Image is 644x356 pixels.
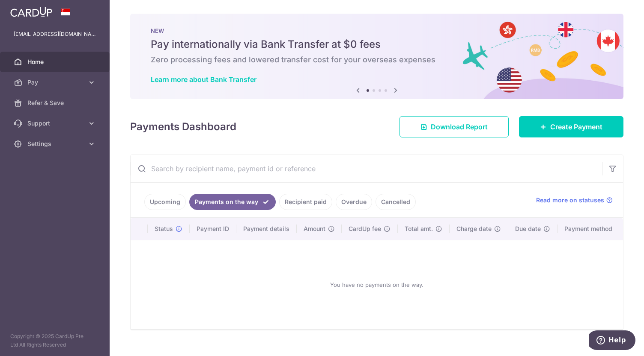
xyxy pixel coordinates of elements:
th: Payment details [236,218,297,240]
div: You have no payments on the way. [141,247,613,322]
span: Charge date [456,225,492,233]
span: Due date [515,225,541,233]
a: Payments on the way [189,194,276,210]
a: Read more on statuses [536,196,613,204]
p: NEW [151,27,603,34]
span: Total amt. [405,225,433,233]
h5: Pay internationally via Bank Transfer at $0 fees [151,38,603,51]
span: Refer & Save [27,99,84,107]
span: Home [27,58,84,66]
span: Read more on statuses [536,196,604,204]
img: CardUp [10,7,52,17]
th: Payment method [558,218,623,240]
span: Download Report [431,122,488,132]
span: CardUp fee [349,225,381,233]
iframe: Opens a widget where you can find more information [589,330,635,352]
a: Cancelled [376,194,416,210]
span: Settings [27,140,84,148]
a: Overdue [336,194,372,210]
a: Upcoming [144,194,186,210]
th: Payment ID [190,218,236,240]
a: Create Payment [519,116,623,137]
span: Support [27,119,84,128]
a: Download Report [400,116,509,137]
p: [EMAIL_ADDRESS][DOMAIN_NAME] [14,30,96,38]
h6: Zero processing fees and lowered transfer cost for your overseas expenses [151,55,603,65]
span: Create Payment [550,122,602,132]
a: Recipient paid [279,194,332,210]
img: Bank transfer banner [130,14,623,99]
a: Learn more about Bank Transfer [151,75,256,84]
span: Pay [27,78,84,87]
span: Amount [304,225,325,233]
input: Search by recipient name, payment id or reference [131,155,602,182]
h4: Payments Dashboard [130,119,236,134]
span: Status [155,225,173,233]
